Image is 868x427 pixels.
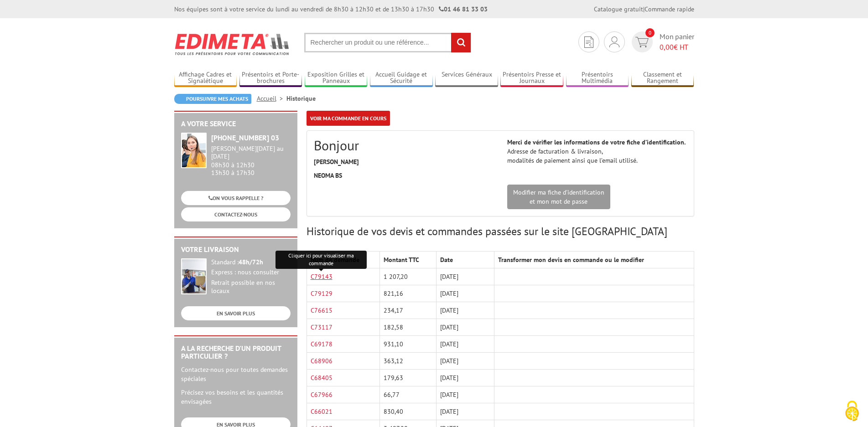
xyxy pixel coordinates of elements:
[181,207,291,221] a: CONTACTEZ-NOUS
[380,302,436,319] td: 234,17
[566,71,629,86] a: Présentoirs Multimédia
[181,258,207,294] img: widget-livraison.jpg
[380,252,436,268] th: Montant TTC
[660,31,694,52] span: Mon panier
[311,391,333,399] a: C67966
[436,319,494,336] td: [DATE]
[314,138,494,153] h2: Bonjour
[239,258,263,266] strong: 48h/72h
[305,71,368,86] a: Exposition Grilles et Panneaux
[584,36,593,48] img: devis rapide
[629,31,694,52] a: devis rapide 0 Mon panier 0,00€ HT
[181,246,291,254] h2: Votre livraison
[436,285,494,302] td: [DATE]
[660,42,674,51] span: 0,00
[174,71,237,86] a: Affichage Cadres et Signalétique
[174,27,291,61] img: Edimeta
[311,407,333,416] a: C66021
[660,42,694,52] span: € HT
[307,111,390,126] a: Voir ma commande en cours
[380,268,436,285] td: 1 207,20
[314,158,359,166] strong: [PERSON_NAME]
[609,36,619,47] img: devis rapide
[439,5,488,13] strong: 01 46 81 33 03
[494,252,694,268] th: Transformer mon devis en commande ou le modifier
[174,94,251,104] a: Poursuivre mes achats
[211,133,279,142] strong: [PHONE_NUMBER] 03
[380,336,436,353] td: 931,10
[500,71,563,86] a: Présentoirs Presse et Journaux
[435,71,498,86] a: Services Généraux
[380,403,436,420] td: 830,40
[451,33,471,52] input: rechercher
[314,171,342,180] strong: NEOMA BS
[311,374,333,382] a: C68405
[286,94,316,103] li: Historique
[507,138,686,146] strong: Merci de vérifier les informations de votre fiche d’identification.
[211,145,291,176] div: 08h30 à 12h30 13h30 à 17h30
[594,5,643,13] a: Catalogue gratuit
[181,191,291,205] a: ON VOUS RAPPELLE ?
[211,268,291,277] div: Express : nous consulter
[436,252,494,268] th: Date
[174,5,488,14] div: Nos équipes sont à votre service du lundi au vendredi de 8h30 à 12h30 et de 13h30 à 17h30
[181,388,291,406] p: Précisez vos besoins et les quantités envisagées
[311,357,333,365] a: C68906
[380,370,436,386] td: 179,63
[311,289,333,298] a: C79129
[380,319,436,336] td: 182,58
[836,396,868,427] button: Cookies (fenêtre modale)
[311,273,333,281] a: C79143
[436,302,494,319] td: [DATE]
[311,306,333,314] a: C76615
[257,94,286,103] a: Accueil
[311,323,333,331] a: C73117
[380,386,436,403] td: 66,77
[311,340,333,348] a: C69178
[211,145,291,160] div: [PERSON_NAME][DATE] au [DATE]
[436,370,494,386] td: [DATE]
[239,71,302,86] a: Présentoirs et Porte-brochures
[507,138,687,165] p: Adresse de facturation & livraison, modalités de paiement ainsi que l’email utilisé.
[645,5,694,13] a: Commande rapide
[181,306,291,320] a: EN SAVOIR PLUS
[631,71,694,86] a: Classement et Rangement
[211,279,291,295] div: Retrait possible en nos locaux
[304,33,471,52] input: Rechercher un produit ou une référence...
[181,345,291,360] h2: A la recherche d'un produit particulier ?
[594,5,694,14] div: |
[635,37,649,47] img: devis rapide
[436,386,494,403] td: [DATE]
[436,268,494,285] td: [DATE]
[181,365,291,383] p: Contactez-nous pour toutes demandes spéciales
[436,403,494,420] td: [DATE]
[370,71,433,86] a: Accueil Guidage et Sécurité
[181,120,291,128] h2: A votre service
[181,133,207,168] img: widget-service.jpg
[841,400,863,422] img: Cookies (fenêtre modale)
[275,251,367,269] div: Cliquer ici pour visualiser ma commande
[645,28,655,37] span: 0
[307,226,694,237] h3: Historique de vos devis et commandes passées sur le site [GEOGRAPHIC_DATA]
[436,336,494,353] td: [DATE]
[507,185,610,209] a: Modifier ma fiche d'identificationet mon mot de passe
[436,353,494,370] td: [DATE]
[380,353,436,370] td: 363,12
[380,285,436,302] td: 821,16
[211,258,291,267] div: Standard :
